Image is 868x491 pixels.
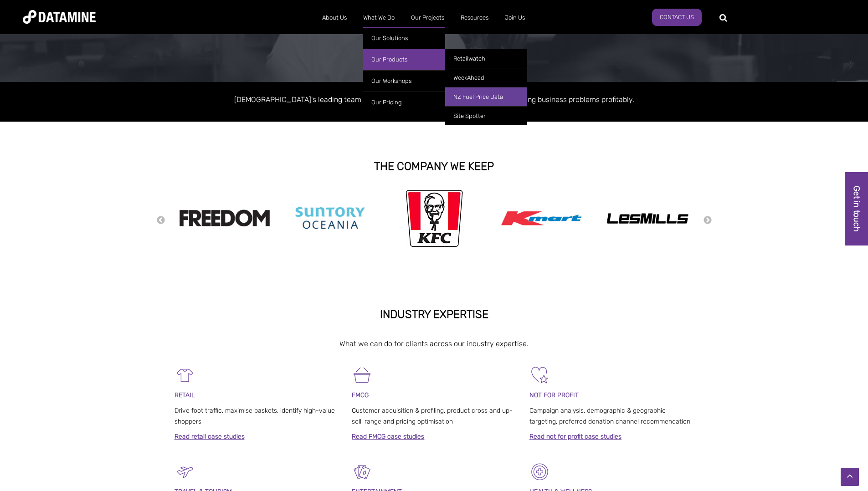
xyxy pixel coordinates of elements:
[175,407,335,425] span: Drive foot traffic, maximise baskets, identify high-value shoppers
[445,68,527,87] a: WeekAhead
[406,188,463,249] img: kfc
[363,92,445,113] a: Our Pricing
[314,6,355,30] a: About Us
[529,433,621,440] a: Read not for profit case studies
[529,407,690,425] span: Campaign analysis, demographic & geographic targeting, preferred donation channel recommendation
[179,210,270,226] img: Freedom logo
[403,6,452,30] a: Our Projects
[374,160,494,173] strong: THE COMPANY WE KEEP
[363,27,445,49] a: Our Solutions
[602,210,693,226] img: Les Mills Logo
[529,461,550,482] img: Healthcare
[352,365,372,385] img: FMCG
[175,461,195,482] img: Travel & Tourism
[845,172,868,245] a: Get in touch
[352,391,369,399] span: FMCG
[380,308,488,321] strong: INDUSTRY EXPERTISE
[352,407,513,425] span: Customer acquisition & profiling, product cross and up-sell, range and pricing optimisation
[175,93,694,106] p: [DEMOGRAPHIC_DATA]'s leading team of data scientists, engineers and developers solving business p...
[23,10,96,24] img: Datamine
[652,9,702,26] a: Contact Us
[175,433,245,440] a: Read retail case studies
[339,339,529,348] span: What we can do for clients across our industry expertise.
[445,87,527,106] a: NZ Fuel Price Data
[175,391,195,399] span: RETAIL
[363,49,445,70] a: Our Products
[703,215,712,225] button: Next
[529,365,550,385] img: Not For Profit
[363,70,445,92] a: Our Workshops
[497,6,533,30] a: Join Us
[445,106,527,125] a: Site Spotter
[175,365,195,385] img: Retail-1
[529,391,579,399] span: NOT FOR PROFIT
[352,433,424,440] a: Read FMCG case studies
[355,6,403,30] a: What We Do
[452,6,497,30] a: Resources
[285,192,376,244] img: Suntory Oceania
[445,49,527,68] a: Retailwatch
[352,461,372,482] img: Entertainment
[156,215,165,225] button: Previous
[496,191,587,245] img: Kmart logo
